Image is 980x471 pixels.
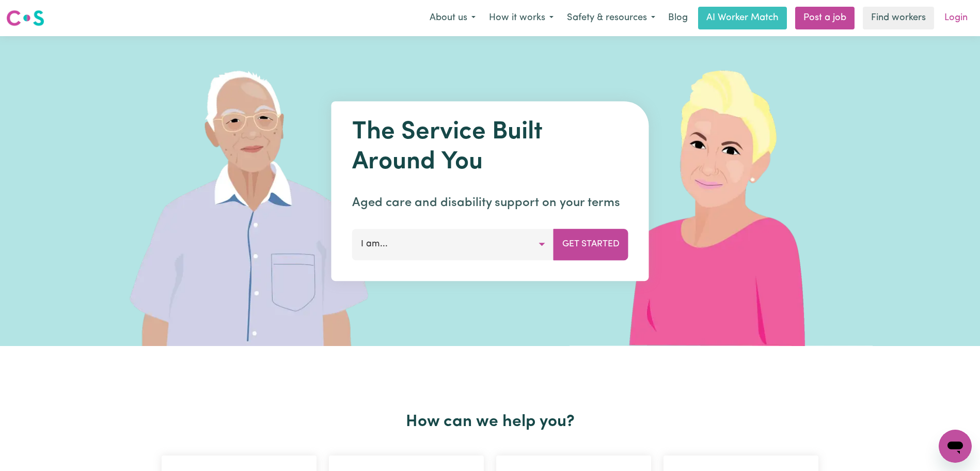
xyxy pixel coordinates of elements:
a: Blog [662,7,694,29]
a: AI Worker Match [698,7,787,29]
button: I am... [352,229,554,260]
a: Find workers [863,7,934,29]
a: Login [938,7,974,29]
h1: The Service Built Around You [352,118,628,177]
button: About us [423,7,482,29]
img: Careseekers logo [6,9,44,27]
a: Careseekers logo [6,6,44,30]
button: Safety & resources [560,7,662,29]
button: How it works [482,7,560,29]
h2: How can we help you? [155,412,825,432]
p: Aged care and disability support on your terms [352,194,628,212]
button: Get Started [554,229,628,260]
iframe: Button to launch messaging window [939,430,972,463]
a: Post a job [795,7,855,29]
